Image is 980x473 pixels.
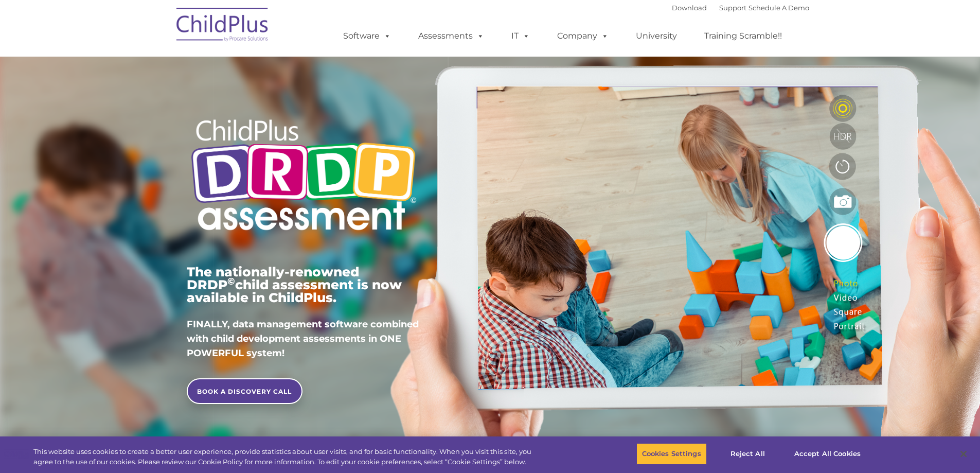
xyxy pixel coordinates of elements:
button: Accept All Cookies [789,443,866,465]
font: | [672,4,809,12]
a: University [626,26,687,46]
span: The nationally-renowned DRDP child assessment is now available in ChildPlus. [187,264,402,305]
sup: © [227,275,235,287]
a: Download [672,4,707,12]
a: Training Scramble!! [694,26,792,46]
a: Assessments [408,26,494,46]
button: Reject All [716,443,780,465]
div: This website uses cookies to create a better user experience, provide statistics about user visit... [33,447,539,467]
a: BOOK A DISCOVERY CALL [187,378,302,404]
img: ChildPlus by Procare Solutions [171,1,274,52]
button: Close [952,443,975,465]
a: Support [719,4,746,12]
button: Cookies Settings [636,443,707,465]
a: Software [333,26,401,46]
a: Schedule A Demo [749,4,809,12]
a: Company [547,26,619,46]
span: FINALLY, data management software combined with child development assessments in ONE POWERFUL sys... [187,319,419,359]
img: Copyright - DRDP Logo Light [187,106,420,248]
a: IT [501,26,540,46]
